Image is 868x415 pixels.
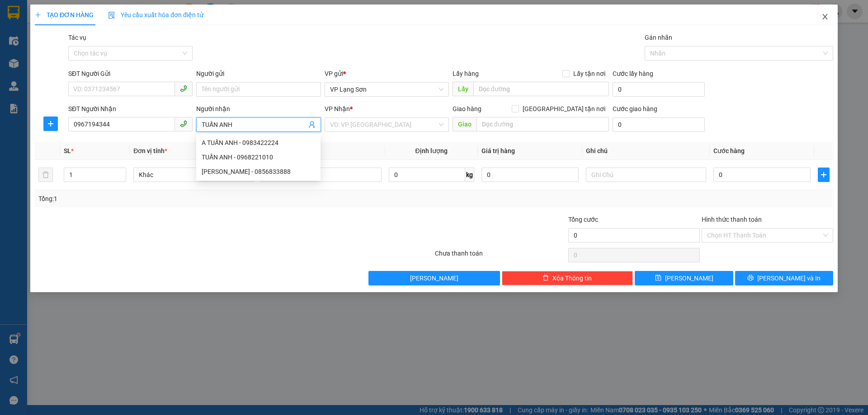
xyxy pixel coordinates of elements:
input: Ghi Chú [586,168,706,182]
span: save [655,275,661,282]
span: Yêu cầu xuất hóa đơn điện tử [108,11,203,19]
input: Dọc đường [476,117,609,131]
span: plus [44,120,57,127]
div: Người nhận [196,104,321,114]
span: Lấy tận nơi [570,69,609,79]
input: 0 [481,168,579,182]
span: Khác [139,168,248,182]
span: phone [180,85,187,92]
img: icon [108,12,115,19]
th: Ghi chú [582,142,710,160]
button: printer[PERSON_NAME] và In [735,271,833,285]
div: SĐT Người Nhận [68,104,193,114]
span: SL [64,147,71,154]
span: down [118,176,124,181]
span: TẠO ĐƠN HÀNG [35,11,94,19]
span: Giao [453,117,476,131]
div: SĐT Người Gửi [68,69,193,79]
span: [PERSON_NAME] [665,273,713,283]
span: delete [542,275,549,282]
span: phone [180,120,187,127]
input: Cước giao hàng [613,117,705,132]
span: Decrease Value [116,175,126,182]
span: printer [747,275,754,282]
span: Đơn vị tính [133,147,167,154]
span: close [821,13,829,20]
span: [PERSON_NAME] và In [757,273,821,283]
input: VD: Bàn, Ghế [261,168,381,182]
div: TUẤN ANH - 0968221010 [202,152,315,162]
span: [GEOGRAPHIC_DATA] tận nơi [519,104,609,114]
div: Chưa thanh toán [434,248,567,264]
span: Tổng cước [568,216,598,223]
div: TUẤN ANH - 0968221010 [196,150,321,164]
div: NGUYỄN HOÀNG TUẤN ANH - 0856833888 [196,164,321,179]
span: VP Nhận [325,105,350,112]
span: Định lượng [415,147,448,154]
span: plus [35,12,41,18]
label: Hình thức thanh toán [702,216,762,223]
span: Increase Value [116,168,126,175]
button: save[PERSON_NAME] [635,271,733,285]
label: Cước giao hàng [613,105,657,112]
button: [PERSON_NAME] [368,271,500,285]
span: Lấy [453,82,473,96]
div: A TUẤN ANH - 0983422224 [196,135,321,150]
input: Cước lấy hàng [613,82,705,97]
span: Lấy hàng [453,70,479,77]
label: Tác vụ [68,34,86,41]
div: VP gửi [325,69,449,79]
span: user-add [308,121,316,128]
button: plus [43,117,58,131]
button: Close [812,5,838,30]
div: [PERSON_NAME] - 0856833888 [202,167,315,177]
span: Cước hàng [713,147,745,154]
div: Tổng: 1 [38,194,335,204]
div: A TUẤN ANH - 0983422224 [202,138,315,148]
label: Cước lấy hàng [613,70,653,77]
label: Gán nhãn [645,34,672,41]
button: delete [38,168,53,182]
span: [PERSON_NAME] [410,273,458,283]
span: up [118,169,124,175]
span: plus [818,171,829,178]
span: kg [465,168,474,182]
span: Giao hàng [453,105,481,112]
button: plus [818,168,830,182]
input: Dọc đường [473,82,609,96]
span: Xóa Thông tin [552,273,592,283]
span: VP Lạng Sơn [330,83,443,96]
div: Người gửi [196,69,321,79]
button: deleteXóa Thông tin [502,271,633,285]
span: Giá trị hàng [481,147,515,154]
